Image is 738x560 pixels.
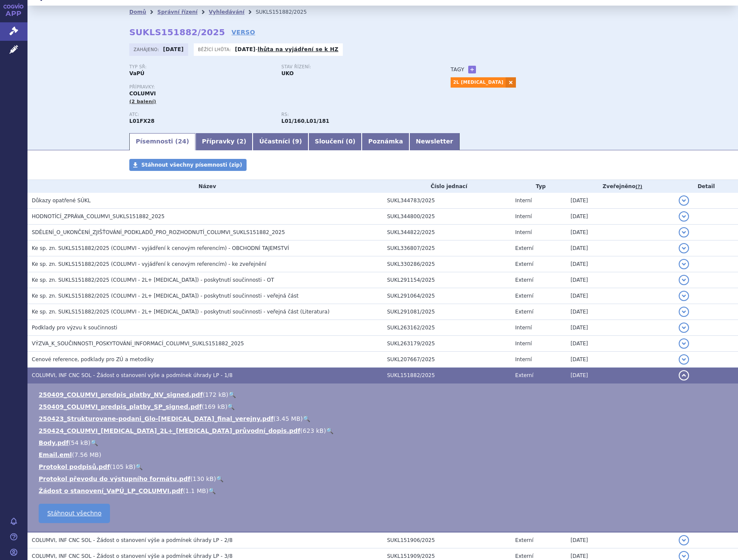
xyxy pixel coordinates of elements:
[515,229,532,235] span: Interní
[39,427,300,434] a: 250424_COLUMVI_[MEDICAL_DATA]_2L+_[MEDICAL_DATA]_průvodní_dopis.pdf
[679,338,689,349] button: detail
[295,138,299,145] span: 9
[129,70,144,76] strong: VaPÚ
[209,9,244,15] a: Vyhledávání
[515,261,533,267] span: Externí
[198,46,233,53] span: Běžící lhůta:
[32,341,244,347] span: VÝZVA_K_SOUČINNOSTI_POSKYTOVÁNÍ_INFORMACÍ_COLUMVI_SUKLS151882_2025
[32,372,232,378] span: COLUMVI, INF CNC SOL - Žádost o stanovení výše a podmínek úhrady LP - 1/8
[253,133,308,150] a: Účastníci (9)
[229,391,236,398] a: 🔍
[679,211,689,222] button: detail
[32,309,329,315] span: Ke sp. zn. SUKLS151882/2025 (COLUMVI - 2L+ DLBCL) - poskytnutí součinnosti - veřejná část (Litera...
[566,193,674,209] td: [DATE]
[227,403,235,410] a: 🔍
[39,403,202,410] a: 250409_COLUMVI_predpis_platby_SP_signed.pdf
[235,46,256,52] strong: [DATE]
[515,309,533,315] span: Externí
[515,356,532,362] span: Interní
[178,138,186,145] span: 24
[39,463,110,470] a: Protokol podpisů.pdf
[281,64,425,70] p: Stav řízení:
[39,414,729,423] li: ( )
[39,391,203,398] a: 250409_COLUMVI_predpis_platby_NV_signed.pdf
[39,463,729,471] li: ( )
[39,487,729,495] li: ( )
[32,213,165,219] span: HODNOTÍCÍ_ZPRÁVA_COLUMVI_SUKLS151882_2025
[409,133,460,150] a: Newsletter
[308,133,362,150] a: Sloučení (0)
[679,323,689,333] button: detail
[515,277,533,283] span: Externí
[129,118,155,124] strong: GLOFITAMAB
[566,272,674,288] td: [DATE]
[39,415,274,422] a: 250423_Strukturovane-podani_Glo-[MEDICAL_DATA]_final_verejny.pdf
[566,240,674,256] td: [DATE]
[163,46,184,52] strong: [DATE]
[235,46,339,53] p: -
[362,133,409,150] a: Poznámka
[679,243,689,253] button: detail
[281,112,433,125] div: ,
[566,288,674,304] td: [DATE]
[39,426,729,435] li: ( )
[566,320,674,336] td: [DATE]
[32,198,91,204] span: Důkazy opatřené SÚKL
[383,336,511,352] td: SUKL263179/2025
[216,475,223,482] a: 🔍
[39,450,729,459] li: ( )
[679,195,689,206] button: detail
[383,240,511,256] td: SUKL336807/2025
[515,537,533,543] span: Externí
[383,532,511,548] td: SUKL151906/2025
[32,261,266,267] span: Ke sp. zn. SUKLS151882/2025 (COLUMVI - vyjádření k cenovým referencím) - ke zveřejnění
[232,28,255,37] a: VERSO
[515,245,533,251] span: Externí
[566,180,674,193] th: Zveřejněno
[468,66,476,73] a: +
[129,133,195,150] a: Písemnosti (24)
[566,304,674,320] td: [DATE]
[566,336,674,352] td: [DATE]
[679,291,689,301] button: detail
[129,9,146,15] a: Domů
[383,288,511,304] td: SUKL291064/2025
[303,415,310,422] a: 🔍
[566,352,674,368] td: [DATE]
[32,325,117,331] span: Podklady pro výzvu k součinnosti
[679,535,689,545] button: detail
[134,46,161,53] span: Zahájeno:
[157,9,198,15] a: Správní řízení
[515,213,532,219] span: Interní
[383,304,511,320] td: SUKL291081/2025
[39,504,110,523] a: Stáhnout všechno
[383,256,511,272] td: SUKL330286/2025
[674,180,738,193] th: Detail
[635,184,642,190] abbr: (?)
[383,368,511,383] td: SUKL151882/2025
[383,352,511,368] td: SUKL207667/2025
[679,307,689,317] button: detail
[129,91,156,97] span: COLUMVI
[39,390,729,399] li: ( )
[383,225,511,240] td: SUKL344822/2025
[281,118,305,124] strong: monoklonální protilátky a konjugáty protilátka – léčivo
[515,553,533,559] span: Externí
[451,64,464,75] h3: Tagy
[515,198,532,204] span: Interní
[208,487,216,494] a: 🔍
[195,133,253,150] a: Přípravky (2)
[566,532,674,548] td: [DATE]
[32,229,285,235] span: SDĚLENÍ_O_UKONČENÍ_ZJIŠŤOVÁNÍ_PODKLADŮ_PRO_ROZHODNUTÍ_COLUMVI_SUKLS151882_2025
[74,451,99,458] span: 7.56 MB
[566,368,674,383] td: [DATE]
[135,463,143,470] a: 🔍
[71,439,88,446] span: 54 kB
[39,438,729,447] li: ( )
[129,99,156,104] span: (2 balení)
[679,354,689,365] button: detail
[383,320,511,336] td: SUKL263162/2025
[39,439,69,446] a: Body.pdf
[204,403,225,410] span: 169 kB
[185,487,206,494] span: 1.1 MB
